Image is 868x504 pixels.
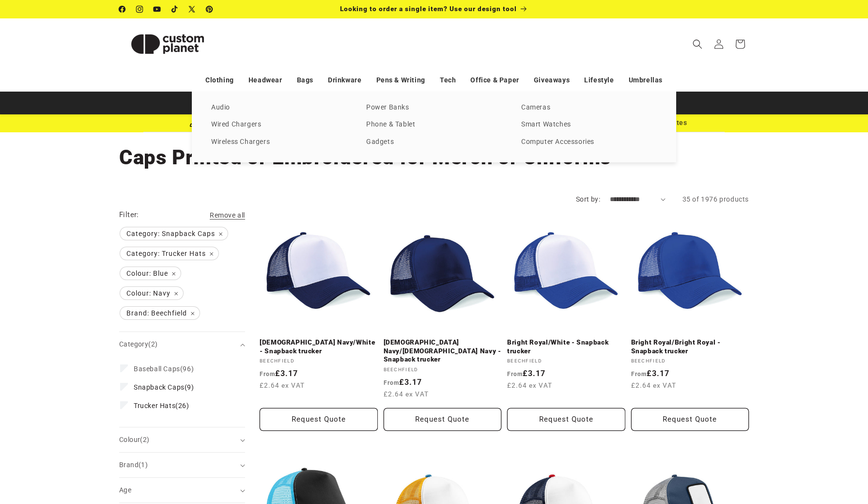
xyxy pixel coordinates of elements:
[376,72,425,89] a: Pens & Writing
[140,436,149,443] span: (2)
[119,267,182,280] a: Colour: Blue
[521,101,657,114] a: Cameras
[507,338,625,355] a: Bright Royal/White - Snapback trucker
[631,408,749,431] button: Request Quote
[134,365,180,373] span: Baseball Caps
[210,211,245,219] span: Remove all
[119,209,139,220] h2: Filter:
[211,101,347,114] a: Audio
[120,307,200,319] span: Brand: Beechfield
[119,227,229,240] a: Category: Snapback Caps
[119,461,148,469] span: Brand
[687,33,708,55] summary: Search
[682,195,749,203] span: 35 of 1976 products
[119,22,216,66] img: Custom Planet
[119,340,157,348] span: Category
[119,427,245,452] summary: Colour (2 selected)
[120,247,218,260] span: Category: Trucker Hats
[297,72,313,89] a: Bags
[340,5,517,13] span: Looking to order a single item? Use our design tool
[119,247,219,260] a: Category: Trucker Hats
[134,383,185,391] span: Snapback Caps
[384,408,502,431] button: Request Quote
[119,307,201,319] a: Brand: Beechfield
[366,118,502,131] a: Phone & Tablet
[119,478,245,503] summary: Age (0 selected)
[134,383,194,392] span: (9)
[120,227,228,240] span: Category: Snapback Caps
[119,486,131,494] span: Age
[629,72,663,89] a: Umbrellas
[139,461,148,469] span: (1)
[584,72,614,89] a: Lifestyle
[205,72,234,89] a: Clothing
[134,401,189,410] span: (26)
[148,340,157,348] span: (2)
[328,72,361,89] a: Drinkware
[116,18,220,69] a: Custom Planet
[211,118,347,131] a: Wired Chargers
[366,136,502,149] a: Gadgets
[384,338,502,364] a: [DEMOGRAPHIC_DATA] Navy/[DEMOGRAPHIC_DATA] Navy - Snapback trucker
[521,136,657,149] a: Computer Accessories
[119,436,150,443] span: Colour
[521,118,657,131] a: Smart Watches
[120,267,181,280] span: Colour: Blue
[134,364,194,373] span: (96)
[211,136,347,149] a: Wireless Chargers
[260,338,378,355] a: [DEMOGRAPHIC_DATA] Navy/White - Snapback trucker
[119,332,245,357] summary: Category (2 selected)
[248,72,282,89] a: Headwear
[260,408,378,431] button: Request Quote
[702,399,868,504] iframe: Chat Widget
[470,72,519,89] a: Office & Paper
[119,453,245,477] summary: Brand (1 selected)
[576,195,600,203] label: Sort by:
[119,287,184,299] a: Colour: Navy
[134,402,175,409] span: Trucker Hats
[120,287,183,299] span: Colour: Navy
[534,72,570,89] a: Giveaways
[440,72,456,89] a: Tech
[507,408,625,431] button: Request Quote
[366,101,502,114] a: Power Banks
[210,209,245,221] a: Remove all
[631,338,749,355] a: Bright Royal/Bright Royal - Snapback trucker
